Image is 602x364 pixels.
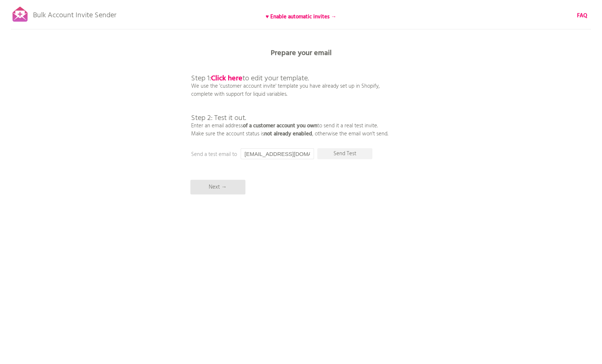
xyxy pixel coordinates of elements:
b: not already enabled [264,130,312,138]
p: Send Test [317,148,372,159]
p: We use the 'customer account invite' template you have already set up in Shopify, complete with s... [191,59,388,138]
b: FAQ [577,11,587,20]
b: Prepare your email [271,47,332,59]
a: FAQ [577,12,587,20]
span: Step 2: Test it out. [191,112,246,124]
a: Click here [211,73,242,84]
p: Send a test email to [191,150,338,159]
span: Step 1: to edit your template. [191,73,309,84]
b: of a customer account you own [243,121,317,130]
p: Bulk Account Invite Sender [33,4,116,23]
b: ♥ Enable automatic invites → [266,12,336,21]
p: Next → [190,180,245,194]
